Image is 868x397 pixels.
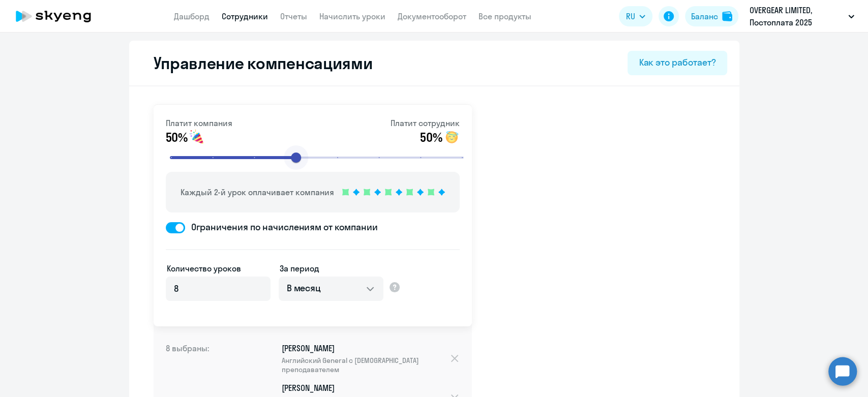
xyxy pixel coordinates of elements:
[420,129,442,145] span: 50%
[626,10,635,22] span: RU
[166,129,188,145] span: 50%
[282,343,450,374] p: [PERSON_NAME]
[167,262,241,274] label: Количество уроков
[478,11,531,21] a: Все продукты
[280,262,319,274] label: За период
[319,11,385,21] a: Начислить уроки
[166,117,232,129] p: Платит компания
[722,11,732,21] img: balance
[181,186,334,198] p: Каждый 2-й урок оплачивает компания
[627,51,727,75] button: Как это работает?
[619,6,652,26] button: RU
[185,221,378,234] span: Ограничения по начислениям от компании
[750,4,844,28] p: OVERGEAR LIMITED, Постоплата 2025
[189,129,205,145] img: smile
[639,56,715,69] div: Как это работает?
[685,6,738,26] button: Балансbalance
[398,11,466,21] a: Документооборот
[744,4,859,28] button: OVERGEAR LIMITED, Постоплата 2025
[280,11,307,21] a: Отчеты
[391,117,460,129] p: Платит сотрудник
[222,11,268,21] a: Сотрудники
[141,53,373,73] h2: Управление компенсациями
[174,11,209,21] a: Дашборд
[443,129,460,145] img: smile
[691,10,718,22] div: Баланс
[282,356,450,374] span: Английский General с [DEMOGRAPHIC_DATA] преподавателем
